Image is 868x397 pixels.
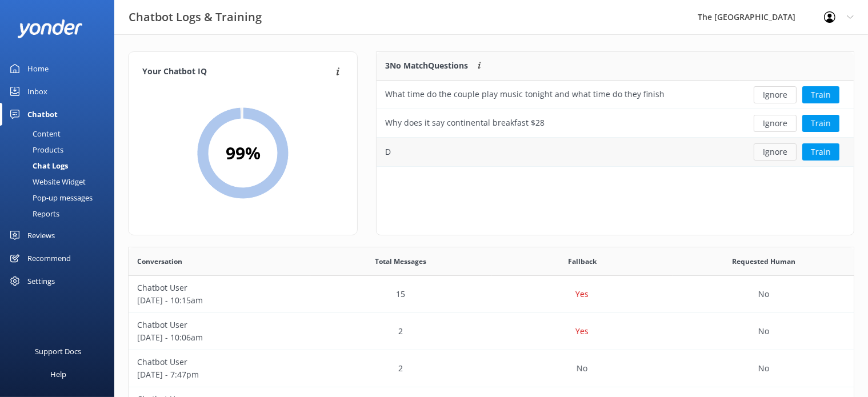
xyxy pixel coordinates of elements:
p: Chatbot User [137,356,302,368]
p: 3 No Match Questions [385,59,468,72]
div: row [129,350,854,387]
p: No [758,288,769,300]
div: Support Docs [35,340,82,363]
div: row [377,81,854,109]
h4: Your Chatbot IQ [142,66,333,78]
div: Reviews [27,224,55,247]
div: Reports [7,206,59,222]
p: [DATE] - 10:06am [137,331,302,344]
div: Recommend [27,247,71,270]
p: No [758,362,769,375]
a: Reports [7,206,114,222]
img: yonder-white-logo.png [17,19,83,38]
a: Pop-up messages [7,190,114,206]
p: Yes [575,288,589,300]
a: Products [7,142,114,158]
span: Requested Human [732,256,795,267]
div: row [377,109,854,138]
div: Settings [27,270,55,292]
div: Chat Logs [7,158,68,174]
h2: 99 % [226,139,261,167]
div: Why does it say continental breakfast $28 [385,117,545,129]
div: Home [27,57,49,80]
button: Train [802,86,839,103]
h3: Chatbot Logs & Training [129,8,262,26]
p: 2 [398,325,403,338]
button: Train [802,143,839,161]
button: Ignore [754,115,797,132]
div: grid [377,81,854,166]
button: Ignore [754,86,797,103]
div: D [385,146,391,158]
a: Website Widget [7,174,114,190]
div: row [377,138,854,166]
p: Chatbot User [137,319,302,331]
span: Conversation [137,256,182,267]
div: What time do the couple play music tonight and what time do they finish [385,88,665,101]
div: Website Widget [7,174,86,190]
a: Content [7,126,114,142]
p: [DATE] - 10:15am [137,294,302,307]
p: [DATE] - 7:47pm [137,368,302,381]
div: row [129,276,854,313]
div: Products [7,142,63,158]
button: Train [802,115,839,132]
p: 15 [396,288,405,300]
p: 2 [398,362,403,375]
div: Help [50,363,66,386]
p: No [577,362,587,375]
span: Fallback [568,256,597,267]
div: row [129,313,854,350]
button: Ignore [754,143,797,161]
p: Yes [575,325,589,338]
p: No [758,325,769,338]
div: Pop-up messages [7,190,93,206]
div: Inbox [27,80,47,103]
a: Chat Logs [7,158,114,174]
p: Chatbot User [137,282,302,294]
div: Content [7,126,61,142]
div: Chatbot [27,103,58,126]
span: Total Messages [375,256,426,267]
